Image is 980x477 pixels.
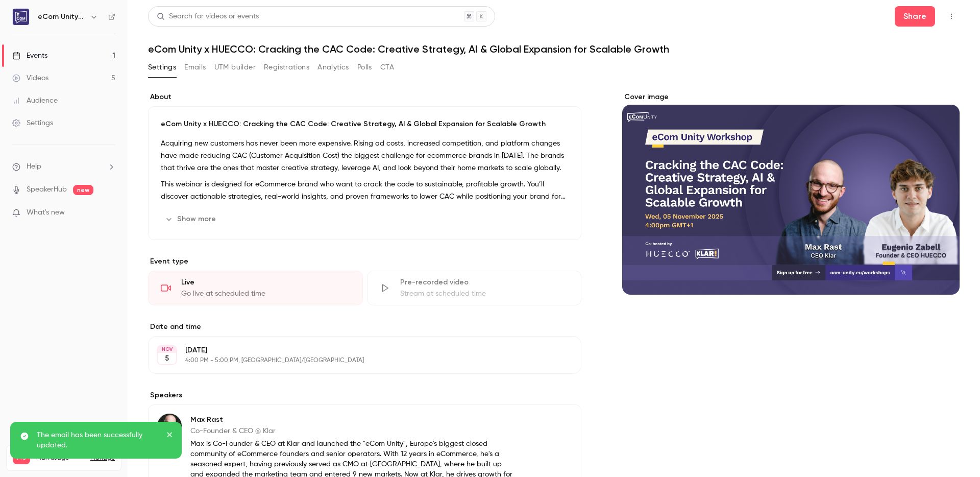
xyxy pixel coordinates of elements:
[181,289,350,299] div: Go live at scheduled time
[184,59,206,76] button: Emails
[166,430,174,442] button: close
[161,119,569,129] p: eCom Unity x HUECCO: Cracking the CAC Code: Creative Strategy, AI & Global Expansion for Scalable...
[13,9,29,25] img: eCom Unity Workshops
[895,6,935,27] button: Share
[157,11,259,22] div: Search for videos or events
[27,207,65,218] span: What's new
[185,345,527,355] p: [DATE]
[12,118,53,128] div: Settings
[27,184,67,195] a: SpeakerHub
[357,59,372,76] button: Polls
[148,92,581,102] label: About
[148,390,581,400] label: Speakers
[181,277,350,288] div: Live
[73,185,93,195] span: new
[12,51,47,61] div: Events
[185,356,527,365] p: 4:00 PM - 5:00 PM, [GEOGRAPHIC_DATA]/[GEOGRAPHIC_DATA]
[12,161,115,172] li: help-dropdown-opener
[27,161,41,172] span: Help
[38,12,86,22] h6: eCom Unity Workshops
[214,59,256,76] button: UTM builder
[161,137,569,174] p: Acquiring new customers has never been more expensive. Rising ad costs, increased competition, an...
[148,322,581,332] label: Date and time
[380,59,394,76] button: CTA
[161,211,222,227] button: Show more
[400,289,569,299] div: Stream at scheduled time
[148,256,581,267] p: Event type
[158,346,176,353] div: NOV
[622,92,960,295] section: Cover image
[37,430,159,450] p: The email has been successfully updated.
[148,43,960,55] h1: eCom Unity x HUECCO: Cracking the CAC Code: Creative Strategy, AI & Global Expansion for Scalable...
[161,178,569,203] p: This webinar is designed for eCommerce brand who want to crack the code to sustainable, profitabl...
[190,415,515,425] p: Max Rast
[157,414,182,438] img: Max Rast
[400,277,569,288] div: Pre-recorded video
[148,59,176,76] button: Settings
[622,92,960,102] label: Cover image
[317,59,349,76] button: Analytics
[12,73,48,83] div: Videos
[12,96,58,106] div: Audience
[367,271,582,305] div: Pre-recorded videoStream at scheduled time
[190,426,515,436] p: Co-Founder & CEO @ Klar
[264,59,309,76] button: Registrations
[165,353,169,364] p: 5
[148,271,363,305] div: LiveGo live at scheduled time
[103,208,115,218] iframe: Noticeable Trigger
